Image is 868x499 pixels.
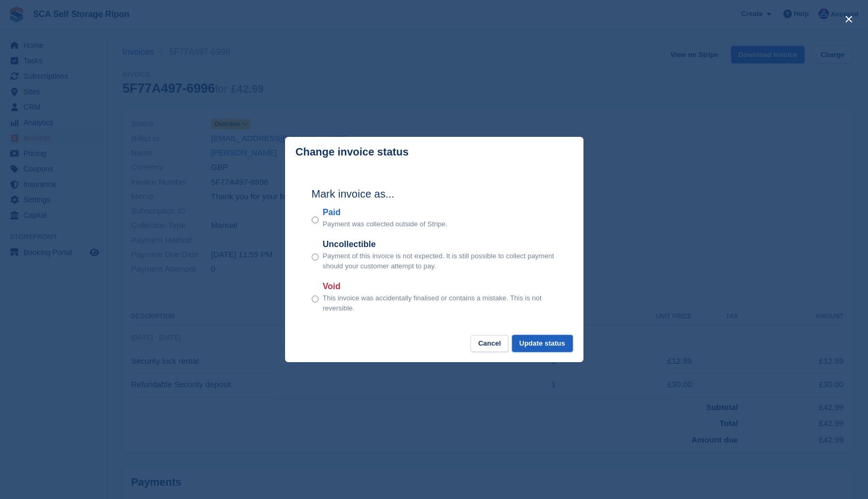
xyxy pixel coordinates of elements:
[512,335,573,353] button: Update status
[323,238,557,251] label: Uncollectible
[323,293,557,314] p: This invoice was accidentally finalised or contains a mistake. This is not reversible.
[840,11,857,28] button: close
[470,335,508,353] button: Cancel
[323,206,448,219] label: Paid
[323,219,448,230] p: Payment was collected outside of Stripe.
[296,146,409,158] p: Change invoice status
[312,186,557,202] h2: Mark invoice as...
[323,280,557,293] label: Void
[323,251,557,272] p: Payment of this invoice is not expected. It is still possible to collect payment should your cust...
